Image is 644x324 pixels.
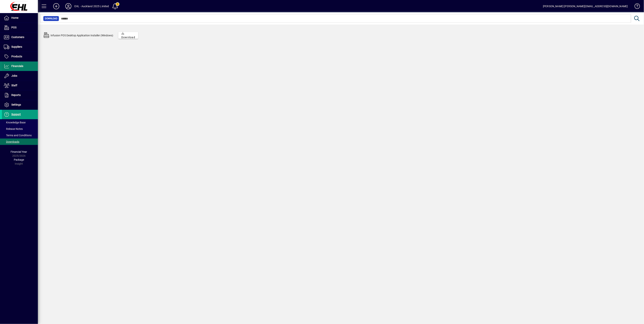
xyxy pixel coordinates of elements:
[50,30,113,41] td: Infusion POS Desktop Application Installer (Windows)
[2,71,38,81] a: Jobs
[4,121,26,124] span: Knowledge Base
[2,33,38,42] a: Customers
[11,26,16,29] span: POS
[11,65,23,68] span: Financials
[62,3,74,10] button: Profile
[2,100,38,110] a: Settings
[74,3,109,9] div: EHL - Auckland 2025 Limited
[11,84,17,87] span: Staff
[14,158,24,161] span: Package
[2,62,38,71] a: Financials
[11,36,24,39] span: Customers
[4,134,32,137] span: Terms and Conditions
[4,140,19,143] span: Downloads
[11,55,22,58] span: Products
[543,3,628,9] div: [PERSON_NAME] [PERSON_NAME][EMAIL_ADDRESS][DOMAIN_NAME]
[2,42,38,52] a: Suppliers
[632,1,639,13] a: Knowledge Base
[11,103,21,106] span: Settings
[118,32,138,39] a: Download
[11,150,27,153] span: Financial Year
[45,17,57,20] span: Download
[121,31,135,39] span: Download
[2,81,38,90] a: Staff
[2,139,38,145] a: Downloads
[4,127,23,130] span: Release Notes
[2,132,38,139] a: Terms and Conditions
[11,113,21,116] span: Support
[2,90,38,100] a: Reports
[2,13,38,23] a: Home
[11,93,21,97] span: Reports
[2,52,38,61] a: Products
[2,126,38,132] a: Release Notes
[11,16,18,19] span: Home
[50,3,62,10] button: Add
[2,23,38,32] a: POS
[11,45,22,48] span: Suppliers
[2,119,38,126] a: Knowledge Base
[11,74,17,77] span: Jobs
